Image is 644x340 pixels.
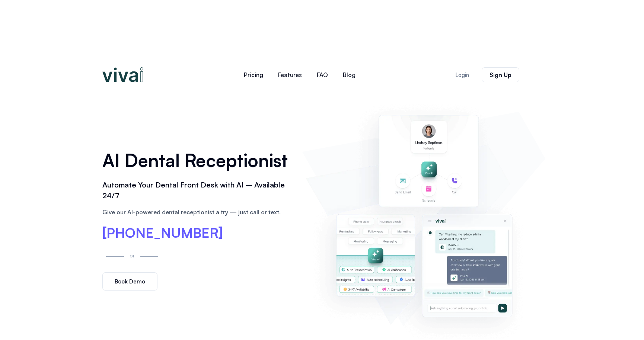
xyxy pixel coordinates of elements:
span: Login [455,72,469,78]
span: Book Demo [115,279,145,284]
a: FAQ [309,66,335,84]
a: Book Demo [102,272,157,291]
a: Login [446,68,478,82]
h1: AI Dental Receptionist [102,147,294,173]
span: Sign Up [490,72,511,78]
p: or [128,251,137,260]
h2: Automate Your Dental Front Desk with AI – Available 24/7 [102,180,294,201]
a: [PHONE_NUMBER] [102,226,223,240]
p: Give our AI-powered dental receptionist a try — just call or text. [102,208,294,216]
nav: Menu [192,66,408,84]
img: AI dental receptionist dashboard – virtual receptionist dental office [306,99,542,339]
a: Features [271,66,309,84]
a: Sign Up [482,67,519,82]
a: Blog [335,66,363,84]
a: Pricing [236,66,271,84]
